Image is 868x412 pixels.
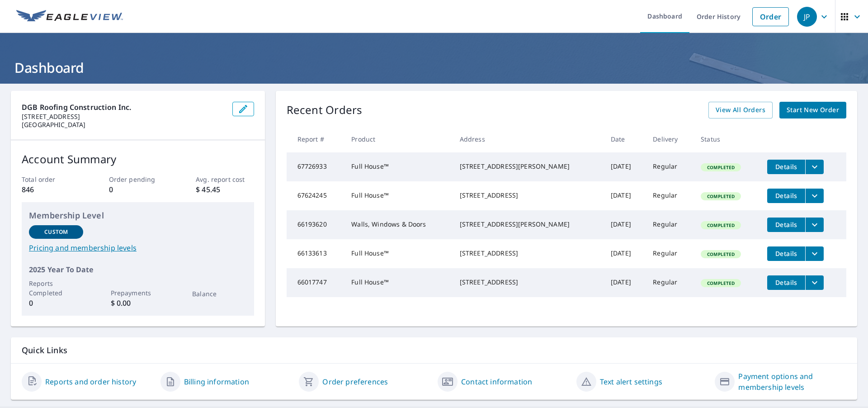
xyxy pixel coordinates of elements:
[287,181,344,210] td: 67624245
[604,239,646,268] td: [DATE]
[460,220,596,229] div: [STREET_ADDRESS][PERSON_NAME]
[344,239,452,268] td: Full House™
[779,102,846,118] a: Start New Order
[11,58,857,77] h1: Dashboard
[45,376,136,387] a: Reports and order history
[702,280,740,286] span: Completed
[322,376,388,387] a: Order preferences
[767,275,805,290] button: detailsBtn-66017747
[29,279,83,298] p: Reports Completed
[604,126,646,152] th: Date
[646,210,693,239] td: Regular
[767,160,805,174] button: detailsBtn-67726933
[22,113,225,121] p: [STREET_ADDRESS]
[287,126,344,152] th: Report #
[460,162,596,171] div: [STREET_ADDRESS][PERSON_NAME]
[604,210,646,239] td: [DATE]
[738,371,846,393] a: Payment options and membership levels
[29,264,247,275] p: 2025 Year To Date
[604,181,646,210] td: [DATE]
[196,175,254,184] p: Avg. report cost
[773,162,800,171] span: Details
[805,160,824,174] button: filesDropdownBtn-67726933
[196,184,254,195] p: $ 45.45
[646,268,693,297] td: Regular
[702,251,740,257] span: Completed
[604,268,646,297] td: [DATE]
[797,7,817,27] div: JP
[646,239,693,268] td: Regular
[767,218,805,232] button: detailsBtn-66193620
[287,210,344,239] td: 66193620
[773,220,800,229] span: Details
[287,239,344,268] td: 66133613
[805,218,824,232] button: filesDropdownBtn-66193620
[22,102,225,113] p: DGB Roofing Construction Inc.
[773,278,800,287] span: Details
[805,189,824,203] button: filesDropdownBtn-67624245
[453,126,604,152] th: Address
[773,191,800,200] span: Details
[702,164,740,170] span: Completed
[344,152,452,181] td: Full House™
[460,249,596,258] div: [STREET_ADDRESS]
[646,181,693,210] td: Regular
[344,126,452,152] th: Product
[767,246,805,261] button: detailsBtn-66133613
[109,184,167,195] p: 0
[752,7,789,26] a: Order
[693,126,760,152] th: Status
[344,181,452,210] td: Full House™
[805,246,824,261] button: filesDropdownBtn-66133613
[787,104,839,116] span: Start New Order
[461,376,532,387] a: Contact information
[460,278,596,287] div: [STREET_ADDRESS]
[192,289,246,298] p: Balance
[22,121,225,129] p: [GEOGRAPHIC_DATA]
[716,104,765,116] span: View All Orders
[600,376,662,387] a: Text alert settings
[773,249,800,258] span: Details
[805,275,824,290] button: filesDropdownBtn-66017747
[184,376,249,387] a: Billing information
[22,151,254,167] p: Account Summary
[344,210,452,239] td: Walls, Windows & Doors
[22,175,80,184] p: Total order
[604,152,646,181] td: [DATE]
[109,175,167,184] p: Order pending
[29,242,247,253] a: Pricing and membership levels
[460,191,596,200] div: [STREET_ADDRESS]
[708,102,773,118] a: View All Orders
[22,184,80,195] p: 846
[287,268,344,297] td: 66017747
[767,189,805,203] button: detailsBtn-67624245
[646,152,693,181] td: Regular
[29,209,247,222] p: Membership Level
[646,126,693,152] th: Delivery
[702,222,740,228] span: Completed
[22,345,846,356] p: Quick Links
[111,288,165,298] p: Prepayments
[287,152,344,181] td: 67726933
[29,298,83,308] p: 0
[287,102,363,118] p: Recent Orders
[16,10,123,24] img: EV Logo
[344,268,452,297] td: Full House™
[111,298,165,308] p: $ 0.00
[702,193,740,199] span: Completed
[44,228,68,236] p: Custom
